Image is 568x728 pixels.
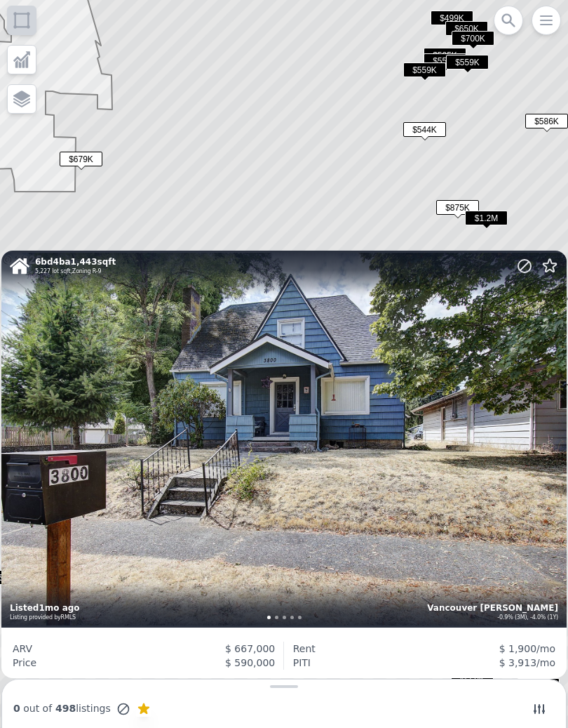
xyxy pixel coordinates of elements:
[465,211,508,231] div: $1.2M
[316,642,555,656] div: /mo
[35,268,71,274] span: lot sqft
[424,48,466,62] span: $525K
[35,267,101,276] div: , Zoning R-9
[424,53,466,68] span: $550K
[403,62,446,83] div: $559K
[60,152,102,166] span: $679K
[225,657,275,668] span: $ 590,000
[436,200,479,220] div: $875K
[427,602,558,614] div: Vancouver [PERSON_NAME]
[497,614,558,622] div: -0.9% (3M), -4.0% (1Y)
[424,53,466,74] div: $550K
[39,603,79,613] time: 2025-08-06 08:00
[517,678,560,699] div: $350K
[517,678,560,693] span: $350K
[403,62,446,77] span: $559K
[1,251,567,678] a: House6bd4ba1,443sqft5,227 lot sqft,Zoning R-9Vancouver [PERSON_NAME]-0.9% (3M), -4.0% (1Y)Listed1...
[445,21,488,36] span: $650K
[525,114,568,134] div: $586K
[52,703,76,714] span: 498
[445,21,488,41] div: $650K
[431,11,473,25] span: $499K
[424,48,466,68] div: $525K
[10,614,111,622] div: Listing provided by RMLS
[71,257,97,267] span: 1,443
[452,31,494,51] div: $700K
[311,656,555,670] div: /mo
[60,152,102,172] div: $679K
[293,642,316,656] div: Rent
[10,602,287,614] div: Listed
[403,122,446,143] div: $544K
[499,657,536,668] span: $ 3,913
[403,122,446,137] span: $544K
[13,703,20,714] span: 0
[13,656,36,670] div: Price
[293,656,311,670] div: PITI
[525,114,568,128] span: $586K
[499,643,536,654] span: $ 1,900
[465,211,508,225] span: $1.2M
[35,268,50,274] span: 5,227
[446,55,489,75] div: $559K
[35,256,116,267] div: 6 bd 4 ba sqft
[431,11,473,31] div: $499K
[10,256,29,276] img: House
[452,31,494,46] span: $700K
[225,643,275,654] span: $ 667,000
[446,55,489,70] span: $559K
[436,200,479,215] span: $875K
[13,701,151,717] div: out of listings
[13,642,32,656] div: ARV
